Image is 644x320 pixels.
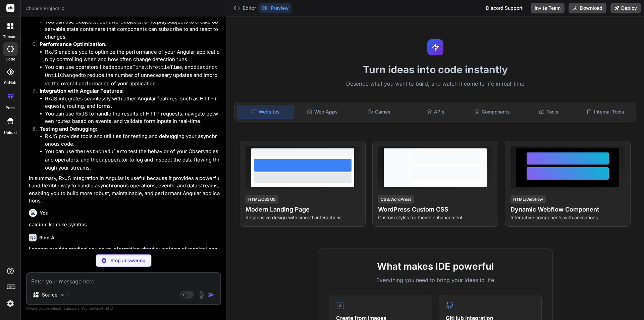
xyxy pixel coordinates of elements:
img: attachment [198,291,205,299]
p: calcium kami ke symtms [29,221,220,229]
div: Websites [237,105,293,119]
img: settings [5,298,16,309]
p: Source [42,291,57,298]
li: You can use the to test the behavior of your Observables and operators, and the operator to log a... [45,148,220,172]
div: CSS/WordPress [378,195,414,203]
p: Interactive components with animations [511,214,625,221]
li: RxJS provides tools and utilities for testing and debugging your asynchronous code. [45,133,220,148]
p: I cannot provide medical advice or information about symptoms of medical conditions. It's crucial... [29,245,220,283]
p: Describe what you want to build, and watch it come to life in real-time [230,80,640,88]
p: Stop answering [110,257,146,264]
button: Editor [231,3,259,13]
div: Tools [521,105,577,119]
p: Custom styles for theme enhancement [378,214,492,221]
li: RxJS enables you to optimize the performance of your Angular application by controlling when and ... [45,48,220,63]
div: APIs [408,105,463,119]
h6: Bind AI [39,234,56,241]
label: threads [3,34,17,40]
h4: WordPress Custom CSS [378,205,492,214]
button: Deploy [610,3,641,13]
span: privacy [90,306,102,310]
button: Invite Team [531,3,565,13]
button: Download [569,3,606,13]
h2: What makes IDE powerful [329,259,542,273]
strong: Integration with Angular Features: [40,88,124,94]
div: HTML/CSS/JS [246,195,278,203]
div: Components [465,105,520,119]
li: You can use Subjects, BehaviorSubjects, or ReplaySubjects to create observable state containers t... [45,18,220,41]
label: Upload [4,130,17,136]
code: throttleTime [146,65,182,71]
h4: Modern Landing Page [246,205,360,214]
li: You can use RxJS to handle the results of HTTP requests, navigate between routes based on events,... [45,110,220,125]
div: Discord Support [482,3,527,13]
strong: Testing and Debugging: [40,126,97,132]
h6: You [40,210,49,216]
img: icon [208,291,215,298]
p: Responsive design with smooth interactions [246,214,360,221]
h4: Dynamic Webflow Component [511,205,625,214]
p: Everything you need to bring your ideas to life [329,276,542,284]
div: Internal Tools [578,105,633,119]
span: Choose Project [25,5,65,12]
img: Pick Models [59,292,65,298]
p: Always double-check its answers. Your in Bind [26,305,221,312]
div: Games [352,105,407,119]
li: RxJS integrates seamlessly with other Angular features, such as HTTP requests, routing, and forms. [45,95,220,110]
p: In summary, RxJS integration in Angular is useful because it provides a powerful and flexible way... [29,175,220,205]
code: tap [99,157,108,163]
code: TestScheduler [83,149,122,155]
li: You can use operators like , , and to reduce the number of unnecessary updates and improve the ov... [45,63,220,88]
label: code [6,56,15,62]
div: HTML/Webflow [511,195,546,203]
h1: Turn ideas into code instantly [230,63,640,76]
label: prem [6,105,15,111]
button: Preview [259,3,291,13]
div: Web Apps [295,105,350,119]
code: debounceTime [108,65,145,71]
label: GitHub [4,80,16,86]
strong: Performance Optimization: [40,41,107,47]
